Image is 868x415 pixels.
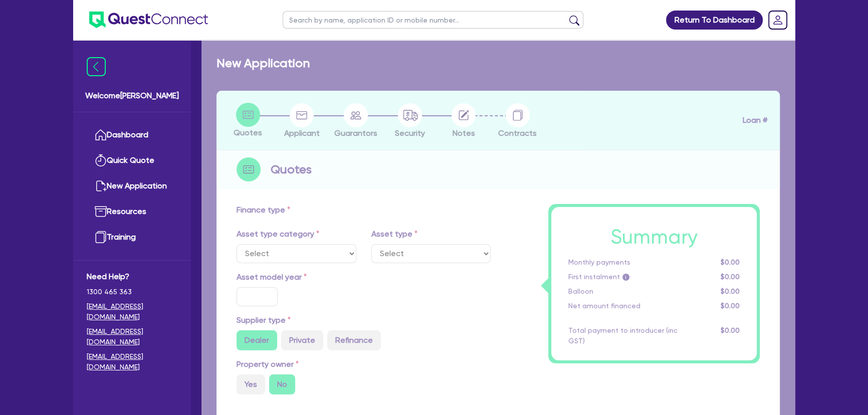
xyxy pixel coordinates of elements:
[87,271,177,283] span: Need Help?
[87,351,177,372] a: [EMAIL_ADDRESS][DOMAIN_NAME]
[95,180,107,192] img: new-application
[765,7,791,33] a: Dropdown toggle
[87,173,177,199] a: New Application
[85,90,179,102] span: Welcome [PERSON_NAME]
[87,301,177,322] a: [EMAIL_ADDRESS][DOMAIN_NAME]
[87,148,177,173] a: Quick Quote
[95,205,107,218] img: resources
[87,225,177,250] a: Training
[95,231,107,243] img: training
[87,287,177,297] span: 1300 465 363
[283,11,583,29] input: Search by name, application ID or mobile number...
[87,122,177,148] a: Dashboard
[87,326,177,347] a: [EMAIL_ADDRESS][DOMAIN_NAME]
[95,154,107,166] img: quick-quote
[87,199,177,225] a: Resources
[87,57,106,76] img: icon-menu-close
[666,11,763,30] a: Return To Dashboard
[89,12,208,28] img: quest-connect-logo-blue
